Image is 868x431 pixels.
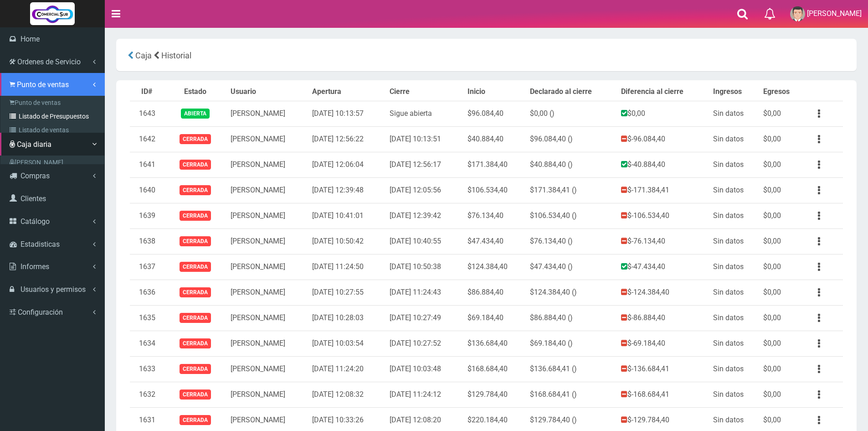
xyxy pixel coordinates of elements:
td: Sin datos [709,126,759,152]
td: $168.684,40 [464,356,526,382]
td: $0,00 [760,177,804,203]
th: Usuario [227,83,308,101]
td: [DATE] 12:06:04 [308,152,386,177]
td: 1638 [130,228,164,254]
span: Cerrada [180,134,211,144]
td: [DATE] 10:40:55 [386,228,463,254]
span: Caja diaria [17,140,51,149]
td: $0,00 () [526,101,618,126]
td: $0,00 [760,228,804,254]
span: Cerrada [180,185,211,195]
td: $0,00 [760,203,804,228]
td: [PERSON_NAME] [227,203,308,228]
span: Abierta [181,109,210,118]
td: [DATE] 10:03:54 [308,331,386,356]
span: Catálogo [21,217,50,226]
span: Cerrada [180,364,211,374]
td: $47.434,40 () [526,254,618,280]
td: $96.084,40 () [526,126,618,152]
td: $-96.084,40 [617,126,709,152]
td: 1641 [130,152,164,177]
td: $129.784,40 [464,382,526,407]
td: [DATE] 10:50:38 [386,254,463,280]
span: Informes [21,262,49,271]
td: [DATE] 10:13:57 [308,101,386,126]
td: $171.384,41 () [526,177,618,203]
td: [DATE] 11:24:12 [386,382,463,407]
td: [PERSON_NAME] [227,101,308,126]
span: Cerrada [180,160,211,169]
td: $0,00 [760,356,804,382]
span: Cerrada [180,313,211,322]
td: 1636 [130,280,164,305]
td: [DATE] 10:28:03 [308,305,386,331]
td: [DATE] 10:27:55 [308,280,386,305]
span: Caja [135,51,152,60]
td: Sin datos [709,254,759,280]
span: Usuarios y permisos [21,285,86,294]
td: $-76.134,40 [617,228,709,254]
th: Ingresos [709,83,759,101]
td: $-40.884,40 [617,152,709,177]
span: [PERSON_NAME] [807,9,862,18]
td: $40.884,40 () [526,152,618,177]
td: $-136.684,41 [617,356,709,382]
span: Home [21,35,40,43]
span: Cerrada [180,389,211,399]
span: Configuración [18,308,63,317]
span: Cerrada [180,415,211,425]
td: [DATE] 11:24:20 [308,356,386,382]
td: $-69.184,40 [617,331,709,356]
td: [DATE] 12:39:42 [386,203,463,228]
td: Sin datos [709,177,759,203]
td: [PERSON_NAME] [227,382,308,407]
td: [PERSON_NAME] [227,254,308,280]
td: [PERSON_NAME] [227,305,308,331]
td: $0,00 [760,152,804,177]
td: $69.184,40 () [526,331,618,356]
span: Cerrada [180,287,211,297]
td: [PERSON_NAME] [227,356,308,382]
td: 1632 [130,382,164,407]
td: $0,00 [760,126,804,152]
td: Sin datos [709,203,759,228]
td: $0,00 [760,254,804,280]
td: Sin datos [709,305,759,331]
td: $0,00 [760,331,804,356]
td: $40.884,40 [464,126,526,152]
td: 1643 [130,101,164,126]
th: Declarado al cierre [526,83,618,101]
td: $124.384,40 [464,254,526,280]
td: Sin datos [709,280,759,305]
td: [DATE] 11:24:50 [308,254,386,280]
td: [DATE] 10:13:51 [386,126,463,152]
td: [DATE] 12:05:56 [386,177,463,203]
td: [PERSON_NAME] [227,228,308,254]
td: [DATE] 10:50:42 [308,228,386,254]
td: $106.534,40 [464,177,526,203]
td: $47.434,40 [464,228,526,254]
td: $0,00 [617,101,709,126]
td: [DATE] 12:39:48 [308,177,386,203]
td: Sin datos [709,382,759,407]
td: Sin datos [709,101,759,126]
img: User Image [790,6,805,21]
td: [PERSON_NAME] [227,177,308,203]
td: [DATE] 11:24:43 [386,280,463,305]
td: $106.534,40 () [526,203,618,228]
td: $168.684,41 () [526,382,618,407]
span: Estadisticas [21,240,60,249]
td: $69.184,40 [464,305,526,331]
td: $76.134,40 () [526,228,618,254]
td: $96.084,40 [464,101,526,126]
td: $-47.434,40 [617,254,709,280]
td: $136.684,41 () [526,356,618,382]
img: Logo grande [30,2,75,25]
td: [DATE] 10:41:01 [308,203,386,228]
td: 1634 [130,331,164,356]
span: Cerrada [180,211,211,220]
td: [DATE] 12:56:17 [386,152,463,177]
td: [PERSON_NAME] [227,280,308,305]
td: 1639 [130,203,164,228]
td: 1642 [130,126,164,152]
